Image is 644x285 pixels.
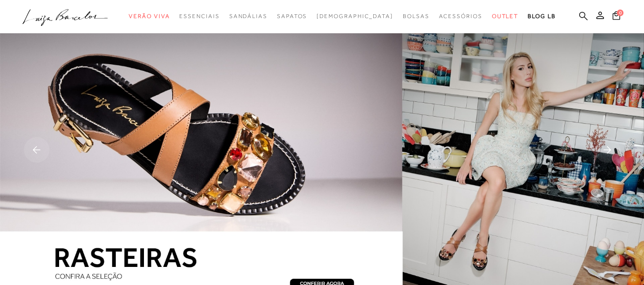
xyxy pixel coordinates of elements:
[129,8,170,25] a: categoryNavScreenReaderText
[610,10,623,23] button: 0
[277,8,307,25] a: categoryNavScreenReaderText
[528,8,555,25] a: BLOG LB
[277,13,307,20] span: Sapatos
[403,13,429,20] span: Bolsas
[403,8,429,25] a: categoryNavScreenReaderText
[439,8,482,25] a: categoryNavScreenReaderText
[229,13,267,20] span: Sandálias
[179,8,219,25] a: categoryNavScreenReaderText
[492,8,519,25] a: categoryNavScreenReaderText
[439,13,482,20] span: Acessórios
[492,13,519,20] span: Outlet
[179,13,219,20] span: Essenciais
[129,13,170,20] span: Verão Viva
[528,13,555,20] span: BLOG LB
[317,8,393,25] a: noSubCategoriesText
[317,13,393,20] span: [DEMOGRAPHIC_DATA]
[229,8,267,25] a: categoryNavScreenReaderText
[617,10,624,16] span: 0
